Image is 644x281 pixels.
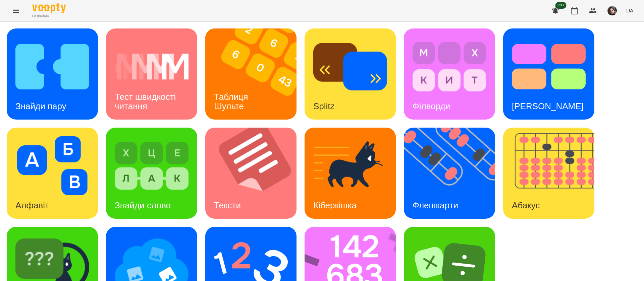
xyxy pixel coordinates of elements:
[305,128,396,219] a: КіберкішкаКіберкішка
[15,200,49,210] h3: Алфавіт
[413,200,458,210] h3: Флешкарти
[106,128,197,219] a: Знайди словоЗнайди слово
[205,128,297,219] a: ТекстиТексти
[305,28,396,120] a: SplitzSplitz
[214,92,251,111] h3: Таблиця Шульте
[205,128,305,219] img: Тексти
[607,6,617,15] img: 415cf204168fa55e927162f296ff3726.jpg
[15,37,89,96] img: Знайди пару
[106,28,197,120] a: Тест швидкості читанняТест швидкості читання
[15,136,89,195] img: Алфавіт
[413,37,486,96] img: Філворди
[115,92,178,111] h3: Тест швидкості читання
[15,101,66,111] h3: Знайди пару
[512,200,540,210] h3: Абакус
[413,101,450,111] h3: Філворди
[313,200,357,210] h3: Кіберкішка
[115,136,189,195] img: Знайди слово
[205,28,297,120] a: Таблиця ШультеТаблиця Шульте
[115,200,171,210] h3: Знайди слово
[503,28,594,120] a: Тест Струпа[PERSON_NAME]
[512,101,584,111] h3: [PERSON_NAME]
[404,128,495,219] a: ФлешкартиФлешкарти
[32,3,66,13] img: Voopty Logo
[32,14,66,18] span: For Business
[404,128,503,219] img: Флешкарти
[214,200,241,210] h3: Тексти
[555,2,567,9] span: 99+
[503,128,594,219] a: АбакусАбакус
[512,37,586,96] img: Тест Струпа
[503,128,603,219] img: Абакус
[404,28,495,120] a: ФілвордиФілворди
[624,4,636,17] button: UA
[7,128,98,219] a: АлфавітАлфавіт
[626,7,633,14] span: UA
[8,3,24,19] button: Menu
[115,37,189,96] img: Тест швидкості читання
[205,28,305,120] img: Таблиця Шульте
[313,101,335,111] h3: Splitz
[7,28,98,120] a: Знайди паруЗнайди пару
[313,37,387,96] img: Splitz
[313,136,387,195] img: Кіберкішка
